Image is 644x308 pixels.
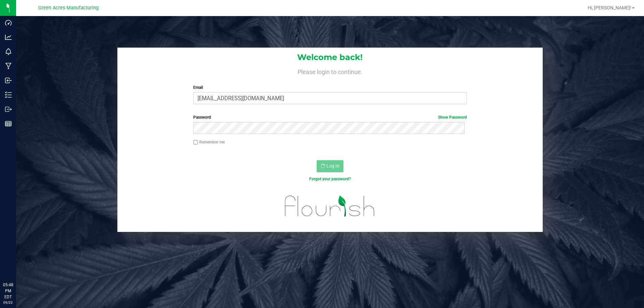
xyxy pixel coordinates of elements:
[5,63,12,69] inline-svg: Manufacturing
[193,139,225,145] label: Remember me
[317,160,343,172] button: Log In
[326,163,339,169] span: Log In
[309,177,351,181] a: Forgot your password?
[588,5,631,10] span: Hi, [PERSON_NAME]!
[5,91,12,98] inline-svg: Inventory
[38,5,99,11] span: Green Acres Manufacturing
[3,300,13,305] p: 09/22
[3,282,13,300] p: 05:48 PM EDT
[438,115,467,120] a: Show Password
[193,140,198,145] input: Remember me
[277,189,383,223] img: flourish_logo.svg
[5,19,12,26] inline-svg: Dashboard
[5,120,12,127] inline-svg: Reports
[117,67,543,75] h4: Please login to continue.
[5,48,12,55] inline-svg: Monitoring
[117,53,543,62] h1: Welcome back!
[5,77,12,84] inline-svg: Inbound
[5,34,12,41] inline-svg: Analytics
[193,115,211,120] span: Password
[193,84,467,90] label: Email
[5,106,12,113] inline-svg: Outbound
